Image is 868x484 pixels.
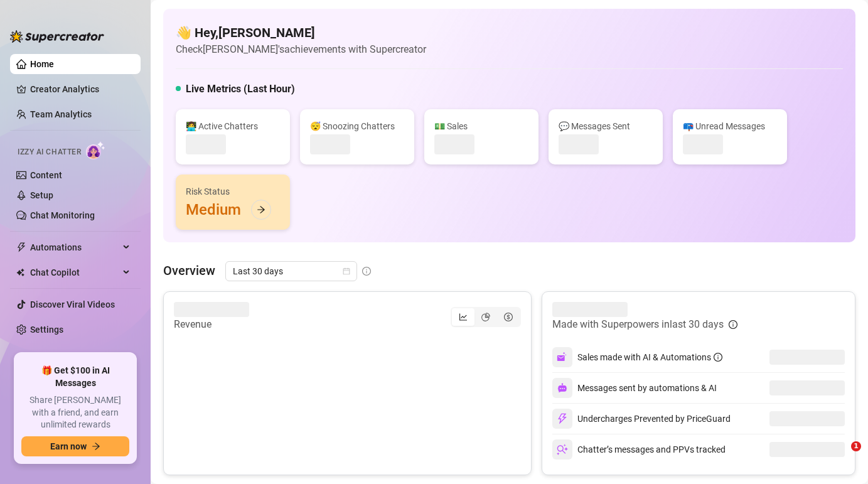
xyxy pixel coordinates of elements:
span: Izzy AI Chatter [18,146,81,158]
button: Earn nowarrow-right [21,436,129,456]
div: Sales made with AI & Automations [577,350,722,364]
span: Earn now [50,441,87,451]
img: Chat Copilot [16,268,24,277]
img: svg%3e [557,444,568,455]
a: Setup [30,190,53,200]
a: Creator Analytics [30,79,131,99]
span: arrow-right [257,205,265,214]
span: pie-chart [481,313,490,321]
a: Chat Monitoring [30,210,95,220]
span: Share [PERSON_NAME] with a friend, and earn unlimited rewards [21,394,129,431]
span: info-circle [714,353,722,362]
span: 🎁 Get $100 in AI Messages [21,365,129,389]
span: Last 30 days [233,262,350,281]
span: info-circle [362,267,371,276]
a: Settings [30,325,63,335]
span: calendar [343,267,350,275]
a: Discover Viral Videos [30,299,115,309]
span: line-chart [459,313,468,321]
div: Undercharges Prevented by PriceGuard [552,409,731,429]
article: Overview [163,261,215,280]
img: svg%3e [557,413,568,424]
a: Team Analytics [30,109,92,119]
article: Check [PERSON_NAME]'s achievements with Supercreator [176,41,426,57]
div: Messages sent by automations & AI [552,378,717,398]
a: Home [30,59,54,69]
span: dollar-circle [504,313,513,321]
span: Chat Copilot [30,262,119,282]
div: 😴 Snoozing Chatters [310,119,404,133]
article: Made with Superpowers in last 30 days [552,317,724,332]
span: arrow-right [92,442,100,451]
div: segmented control [451,307,521,327]
h4: 👋 Hey, [PERSON_NAME] [176,24,426,41]
span: thunderbolt [16,242,26,252]
img: svg%3e [557,383,567,393]
iframe: Intercom live chat [825,441,855,471]
div: 📪 Unread Messages [683,119,777,133]
article: Revenue [174,317,249,332]
div: Chatter’s messages and PPVs tracked [552,439,726,460]
div: 👩‍💻 Active Chatters [186,119,280,133]
a: Content [30,170,62,180]
img: logo-BBDzfeDw.svg [10,30,104,43]
span: 1 [851,441,861,451]
div: Risk Status [186,185,280,198]
h5: Live Metrics (Last Hour) [186,82,295,97]
div: 💵 Sales [434,119,528,133]
span: Automations [30,237,119,257]
img: AI Chatter [86,141,105,159]
span: info-circle [729,320,737,329]
img: svg%3e [557,352,568,363]
div: 💬 Messages Sent [559,119,653,133]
